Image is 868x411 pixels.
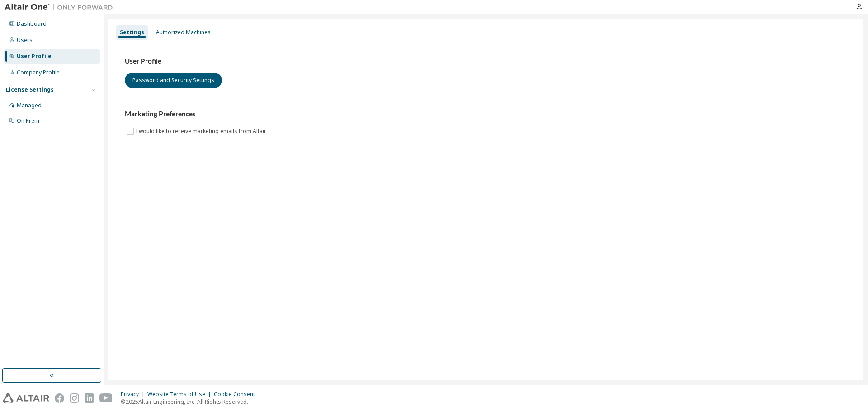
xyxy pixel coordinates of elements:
div: Managed [17,102,42,109]
h3: User Profile [125,57,847,66]
img: youtube.svg [99,393,113,403]
div: User Profile [17,53,52,60]
div: Privacy [121,391,147,398]
p: © 2025 Altair Engineering, Inc. All Rights Reserved. [121,398,260,406]
img: Altair One [5,3,118,12]
div: Cookie Consent [214,391,260,398]
div: Settings [120,29,144,36]
img: facebook.svg [55,393,64,403]
label: I would like to receive marketing emails from Altair [136,126,268,137]
div: Company Profile [17,69,60,76]
div: Authorized Machines [156,29,211,36]
div: On Prem [17,117,39,125]
img: linkedin.svg [85,393,94,403]
div: Dashboard [17,20,47,28]
div: Users [17,37,33,44]
img: instagram.svg [70,393,79,403]
h3: Marketing Preferences [125,110,847,119]
div: License Settings [6,86,54,93]
img: altair_logo.svg [3,393,49,403]
button: Password and Security Settings [125,73,222,88]
div: Website Terms of Use [147,391,214,398]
